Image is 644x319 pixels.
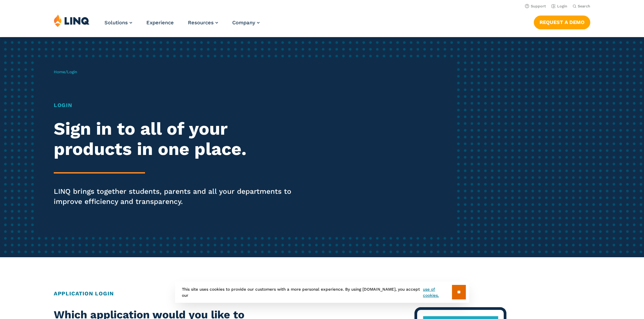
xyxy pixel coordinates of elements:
a: Request a Demo [534,16,590,29]
img: LINQ | K‑12 Software [54,14,90,27]
nav: Primary Navigation [104,14,260,36]
a: Solutions [104,20,132,26]
span: Login [67,70,77,74]
span: / [54,70,77,74]
h1: Login [54,101,302,109]
a: Company [232,20,260,26]
a: Home [54,70,65,74]
div: This site uses cookies to provide our customers with a more personal experience. By using [DOMAIN... [175,282,469,303]
span: Solutions [104,20,128,26]
a: use of cookies. [423,286,452,298]
span: Resources [188,20,214,26]
a: Experience [146,20,174,26]
nav: Button Navigation [534,14,590,29]
a: Resources [188,20,218,26]
button: Open Search Bar [573,4,590,9]
a: Login [551,4,567,8]
span: Company [232,20,255,26]
h2: Sign in to all of your products in one place. [54,119,302,159]
span: Search [578,4,590,8]
p: LINQ brings together students, parents and all your departments to improve efficiency and transpa... [54,186,302,207]
h2: Application Login [54,290,590,298]
a: Support [525,4,546,8]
